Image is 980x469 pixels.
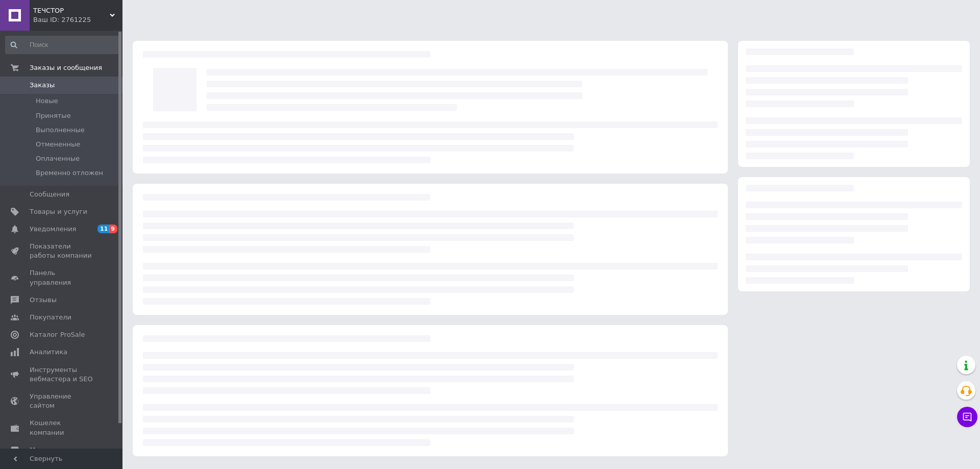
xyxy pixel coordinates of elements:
span: Принятые [36,111,71,120]
span: 11 [97,225,109,233]
span: Заказы и сообщения [30,63,102,72]
button: Чат с покупателем [957,407,977,427]
span: Новые [36,96,58,106]
span: Каталог ProSale [30,330,85,339]
input: Поиск [5,36,120,54]
span: Кошелек компании [30,418,94,437]
span: Показатели работы компании [30,242,94,260]
span: Уведомления [30,225,76,234]
span: Аналитика [30,348,67,357]
span: Отмененные [36,140,80,149]
span: Временно отложен [36,168,103,178]
span: Покупатели [30,313,71,322]
span: Выполненные [36,126,85,135]
span: 9 [109,225,117,233]
span: Отзывы [30,295,57,305]
span: ТЕЧСТОР [33,6,110,15]
div: Ваш ID: 2761225 [33,15,122,24]
span: Управление сайтом [30,392,94,410]
span: Инструменты вебмастера и SEO [30,365,94,384]
span: Заказы [30,81,55,90]
span: Маркет [30,446,56,455]
span: Товары и услуги [30,207,87,216]
span: Оплаченные [36,154,80,163]
span: Сообщения [30,190,69,199]
span: Панель управления [30,268,94,287]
